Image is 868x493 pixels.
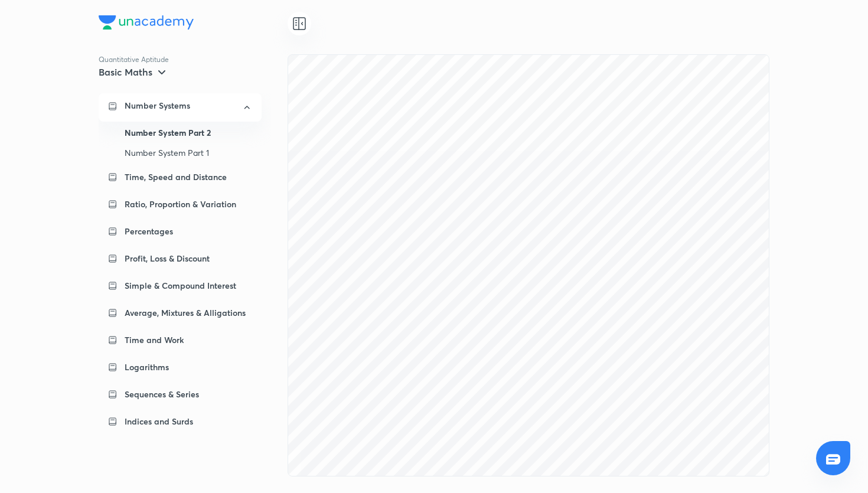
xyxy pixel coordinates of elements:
[125,388,199,400] p: Sequences & Series
[125,361,169,373] p: Logarithms
[99,54,288,65] p: Quantitative Aptitude
[99,15,194,30] img: Company Logo
[125,280,236,292] p: Simple & Compound Interest
[125,198,236,210] p: Ratio, Proportion & Variation
[125,123,252,143] div: Number System Part 2
[125,334,184,346] p: Time and Work
[125,143,252,163] div: Number System Part 1
[125,100,190,111] p: Number Systems
[125,226,173,237] p: Percentages
[125,171,227,183] p: Time, Speed and Distance
[125,307,246,319] p: Average, Mixtures & Alligations
[99,66,152,78] h5: Basic Maths
[125,416,193,427] p: Indices and Surds
[125,253,210,265] p: Profit, Loss & Discount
